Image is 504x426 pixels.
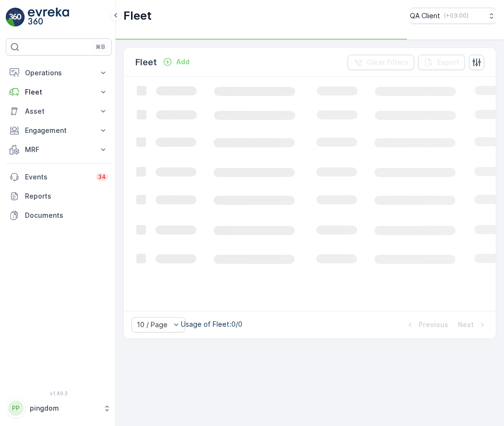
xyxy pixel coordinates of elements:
[6,206,112,225] a: Documents
[458,320,474,330] p: Next
[410,8,496,24] button: QA Client(+03:00)
[437,58,459,67] p: Export
[25,68,93,78] p: Operations
[367,58,408,67] p: Clear Filters
[6,121,112,140] button: Engagement
[25,145,93,154] p: MRF
[8,401,24,416] div: PP
[444,12,468,20] p: ( +03:00 )
[98,173,106,181] p: 34
[457,319,488,331] button: Next
[6,390,112,396] span: v 1.49.3
[6,8,25,27] img: logo
[25,172,90,182] p: Events
[6,102,112,121] button: Asset
[6,167,112,187] a: Events34
[6,83,112,102] button: Fleet
[135,56,157,69] p: Fleet
[30,403,98,413] p: pingdom
[25,211,108,220] p: Documents
[159,56,193,68] button: Add
[418,55,465,70] button: Export
[6,398,112,418] button: PPpingdom
[123,8,152,24] p: Fleet
[25,126,93,135] p: Engagement
[181,319,242,329] p: Usage of Fleet : 0/0
[404,319,449,331] button: Previous
[96,43,105,51] p: ⌘B
[6,140,112,159] button: MRF
[348,55,414,70] button: Clear Filters
[28,8,69,27] img: logo_light-DOdMpM7g.png
[176,57,190,67] p: Add
[25,87,93,97] p: Fleet
[6,63,112,83] button: Operations
[410,11,440,21] p: QA Client
[25,191,108,201] p: Reports
[25,106,93,116] p: Asset
[6,187,112,206] a: Reports
[419,320,448,330] p: Previous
